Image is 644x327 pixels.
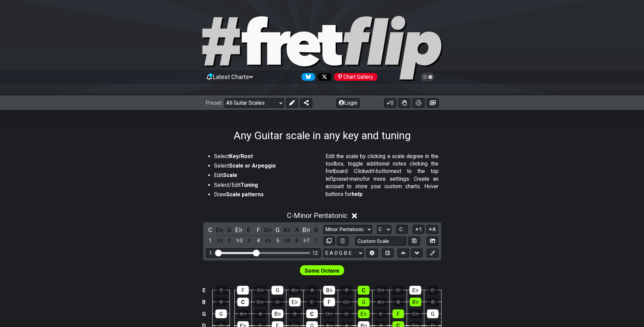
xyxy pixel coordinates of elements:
[365,168,391,174] em: edit-button
[254,236,263,245] div: toggle scale degree
[229,162,276,169] strong: Scale or Arpeggio
[408,236,420,246] button: Store user defined scale
[306,309,318,318] div: C
[358,309,369,318] div: E♭
[324,225,372,234] select: Scale
[273,225,282,234] div: toggle pitch class
[305,266,339,276] span: First enable full edit mode to edit
[213,73,249,80] span: Latest Charts
[412,98,425,108] button: Print
[206,225,215,234] div: toggle pitch class
[396,225,408,234] button: C..
[292,236,301,245] div: toggle scale degree
[200,296,208,308] td: B
[225,236,234,245] div: toggle scale degree
[237,298,249,306] div: C
[341,309,352,318] div: D
[200,308,208,320] td: G
[215,286,227,295] div: E
[324,298,335,306] div: F
[427,236,438,246] button: Create Image
[244,236,253,245] div: toggle scale degree
[375,286,387,295] div: D♭
[272,298,283,306] div: D
[398,249,409,258] button: Move up
[254,225,263,234] div: toggle pitch class
[215,225,224,234] div: toggle pitch class
[237,309,249,318] div: A♭
[334,176,363,182] em: preset-menu
[214,181,317,191] li: Select/Edit
[331,73,377,81] a: #fretflip at Pinterest
[341,298,352,306] div: G♭
[215,309,227,318] div: G
[392,309,404,318] div: F
[410,298,421,306] div: B♭
[241,182,258,188] strong: Tuning
[358,286,369,295] div: C
[392,298,404,306] div: A
[214,153,317,162] li: Select
[224,98,284,108] select: Preset
[283,236,292,245] div: toggle scale degree
[229,153,253,159] strong: Key/Root
[398,98,410,108] button: Toggle Dexterity for all fretkits
[264,236,272,245] div: toggle scale degree
[315,73,331,81] a: Follow #fretflip at X
[302,225,311,234] div: toggle pitch class
[324,236,335,246] button: Copy
[215,236,224,245] div: toggle scale degree
[377,225,391,234] select: Tonic/Root
[225,225,234,234] div: toggle pitch class
[273,236,282,245] div: toggle scale degree
[427,98,439,108] button: Create image
[337,236,349,246] button: Delete
[214,162,317,172] li: Select
[223,172,237,178] strong: Scale
[306,298,318,306] div: E
[271,286,283,295] div: G
[306,286,318,295] div: A
[289,309,301,318] div: B
[289,286,301,295] div: A♭
[264,225,272,234] div: toggle pitch class
[409,286,421,295] div: E♭
[244,225,253,234] div: toggle pitch class
[234,129,411,142] h1: Any Guitar scale in any key and tuning
[215,298,227,306] div: B
[235,225,243,234] div: toggle pitch class
[358,298,369,306] div: G
[237,286,249,295] div: F
[413,225,424,234] button: 1
[375,309,387,318] div: E
[312,236,320,245] div: toggle scale degree
[226,191,264,198] strong: Scale patterns
[392,286,404,295] div: D
[255,309,266,318] div: A
[410,309,421,318] div: G♭
[255,298,266,306] div: D♭
[427,309,438,318] div: G
[375,298,387,306] div: A♭
[340,286,352,295] div: B
[426,225,438,234] button: A
[312,225,320,234] div: toggle pitch class
[200,284,208,296] td: E
[209,250,212,256] div: 1
[427,298,438,306] div: B
[399,226,405,232] span: C..
[299,73,315,81] a: Follow #fretflip at Bluesky
[424,74,431,80] span: Toggle light / dark theme
[214,191,317,200] li: Draw
[384,98,396,108] button: 0
[326,153,438,198] p: Edit the scale by clicking a scale degree in the toolbox, toggle additional notes clicking the fr...
[206,236,215,245] div: toggle scale degree
[272,309,283,318] div: B♭
[324,309,335,318] div: D♭
[287,211,348,220] span: C - Minor Pentatonic
[427,286,438,295] div: E
[283,225,292,234] div: toggle pitch class
[336,98,360,108] button: Login
[302,236,311,245] div: toggle scale degree
[206,248,321,257] div: Visible fret range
